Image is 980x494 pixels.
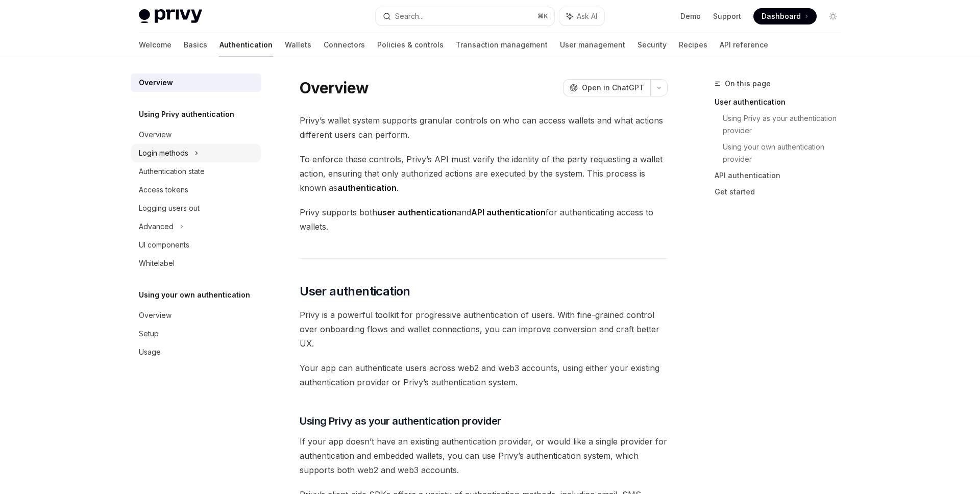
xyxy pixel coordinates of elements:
[300,152,668,195] span: To enforce these controls, Privy’s API must verify the identity of the party requesting a wallet ...
[131,181,261,199] a: Access tokens
[139,202,200,214] div: Logging users out
[377,207,457,217] strong: user authentication
[139,165,205,178] div: Authentication state
[725,78,771,90] span: On this page
[680,11,701,21] a: Demo
[300,414,501,428] span: Using Privy as your authentication provider
[131,199,261,217] a: Logging users out
[563,79,650,96] button: Open in ChatGPT
[131,254,261,273] a: Whitelabel
[139,309,171,322] div: Overview
[825,8,841,24] button: Toggle dark mode
[139,346,161,358] div: Usage
[762,11,801,21] span: Dashboard
[219,33,273,57] a: Authentication
[139,220,174,233] div: Advanced
[131,325,261,343] a: Setup
[300,205,668,234] span: Privy supports both and for authenticating access to wallets.
[559,7,604,26] button: Ask AI
[715,184,849,200] a: Get started
[131,126,261,144] a: Overview
[715,94,849,110] a: User authentication
[395,10,424,22] div: Search...
[184,33,207,57] a: Basics
[300,308,668,351] span: Privy is a powerful toolkit for progressive authentication of users. With fine-grained control ov...
[131,162,261,181] a: Authentication state
[139,239,189,251] div: UI components
[471,207,546,217] strong: API authentication
[131,343,261,361] a: Usage
[560,33,625,57] a: User management
[300,361,668,389] span: Your app can authenticate users across web2 and web3 accounts, using either your existing authent...
[139,328,159,340] div: Setup
[139,184,188,196] div: Access tokens
[139,147,188,159] div: Login methods
[139,77,173,89] div: Overview
[577,11,597,21] span: Ask AI
[300,283,410,300] span: User authentication
[376,7,554,26] button: Search...⌘K
[285,33,311,57] a: Wallets
[715,167,849,184] a: API authentication
[131,236,261,254] a: UI components
[456,33,548,57] a: Transaction management
[377,33,444,57] a: Policies & controls
[131,73,261,92] a: Overview
[723,110,849,139] a: Using Privy as your authentication provider
[139,289,250,301] h5: Using your own authentication
[300,79,369,97] h1: Overview
[582,83,644,93] span: Open in ChatGPT
[713,11,741,21] a: Support
[131,306,261,325] a: Overview
[638,33,667,57] a: Security
[753,8,817,24] a: Dashboard
[679,33,707,57] a: Recipes
[139,33,171,57] a: Welcome
[723,139,849,167] a: Using your own authentication provider
[139,108,234,120] h5: Using Privy authentication
[337,183,397,193] strong: authentication
[324,33,365,57] a: Connectors
[720,33,768,57] a: API reference
[139,9,202,23] img: light logo
[300,434,668,477] span: If your app doesn’t have an existing authentication provider, or would like a single provider for...
[537,12,548,20] span: ⌘ K
[300,113,668,142] span: Privy’s wallet system supports granular controls on who can access wallets and what actions diffe...
[139,129,171,141] div: Overview
[139,257,175,269] div: Whitelabel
